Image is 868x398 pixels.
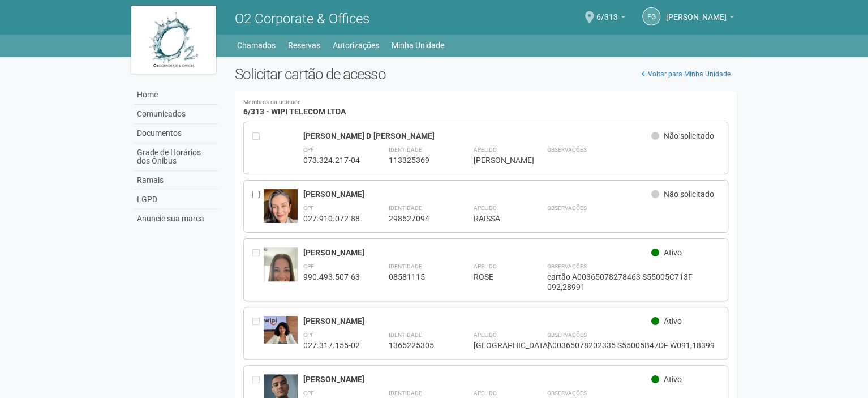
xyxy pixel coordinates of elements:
a: Ramais [134,171,218,190]
strong: CPF [303,147,314,153]
strong: CPF [303,390,314,396]
strong: CPF [303,263,314,269]
div: RAISSA [473,213,518,224]
strong: Observações [547,263,586,269]
a: Home [134,85,218,105]
strong: CPF [303,332,314,338]
a: Autorizações [333,37,379,53]
span: Felipe Gomes Monis [666,2,727,22]
strong: Apelido [473,332,496,338]
div: 298527094 [388,213,445,224]
strong: Apelido [473,390,496,396]
div: Entre em contato com a Aministração para solicitar o cancelamento ou 2a via [252,247,264,292]
a: LGPD [134,190,218,209]
div: 1365225305 [388,340,445,350]
span: Ativo [664,248,682,257]
strong: CPF [303,205,314,211]
strong: Observações [547,390,586,396]
a: Documentos [134,124,218,143]
div: 08581115 [388,272,445,282]
img: user.jpg [264,247,298,308]
div: [PERSON_NAME] D [PERSON_NAME] [303,131,651,141]
a: Grade de Horários dos Ônibus [134,143,218,171]
strong: Identidade [388,390,422,396]
div: cartão A00365078278463 S55005C713F 092,28991 [547,272,719,292]
a: Voltar para Minha Unidade [635,66,737,83]
div: [PERSON_NAME] [303,316,651,326]
div: [PERSON_NAME] [303,247,651,258]
a: [PERSON_NAME] [666,14,734,23]
div: A00365078202335 S55005B47DF W091,18399 [547,340,719,350]
span: Ativo [664,316,682,326]
a: Comunicados [134,105,218,124]
div: 027.317.155-02 [303,340,360,350]
small: Membros da unidade [243,100,728,106]
span: 6/313 [596,2,618,22]
div: 990.493.507-63 [303,272,360,282]
strong: Apelido [473,147,496,153]
div: [PERSON_NAME] [473,155,518,165]
div: 113325369 [388,155,445,165]
a: Chamados [237,37,276,53]
a: Reservas [288,37,320,53]
a: Anuncie sua marca [134,209,218,228]
img: user.jpg [264,189,298,250]
strong: Apelido [473,205,496,211]
div: 027.910.072-88 [303,213,360,224]
div: [PERSON_NAME] [303,189,651,199]
strong: Observações [547,332,586,338]
strong: Observações [547,147,586,153]
a: FG [642,7,660,25]
div: [PERSON_NAME] [303,374,651,384]
div: ROSE [473,272,518,282]
h4: 6/313 - WIPI TELECOM LTDA [243,100,728,116]
strong: Apelido [473,263,496,269]
span: O2 Corporate & Offices [235,11,369,27]
strong: Identidade [388,263,422,269]
div: Entre em contato com a Aministração para solicitar o cancelamento ou 2a via [252,316,264,350]
span: Ativo [664,375,682,384]
strong: Identidade [388,205,422,211]
div: 073.324.217-04 [303,155,360,165]
span: Não solicitado [664,131,714,140]
span: Não solicitado [664,190,714,199]
img: user.jpg [264,316,298,344]
a: 6/313 [596,14,625,23]
strong: Identidade [388,147,422,153]
img: logo.jpg [131,6,216,74]
a: Minha Unidade [392,37,444,53]
h2: Solicitar cartão de acesso [235,66,737,83]
strong: Observações [547,205,586,211]
div: [GEOGRAPHIC_DATA] [473,340,518,350]
strong: Identidade [388,332,422,338]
